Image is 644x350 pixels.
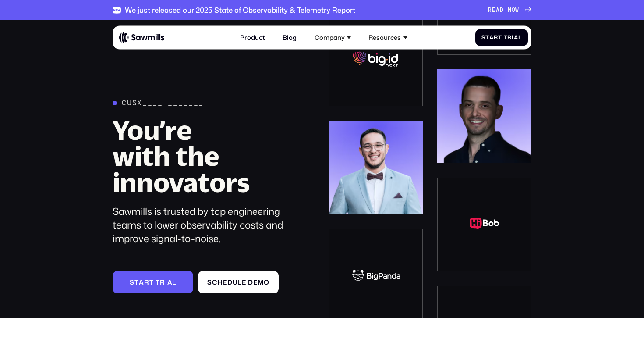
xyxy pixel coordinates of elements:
[217,279,223,286] span: h
[496,7,500,13] span: A
[242,279,246,286] span: e
[518,34,522,41] span: l
[212,279,217,286] span: c
[113,271,193,293] a: Starttrial
[134,279,139,286] span: t
[310,29,356,46] div: Company
[258,279,264,286] span: m
[512,34,514,41] span: i
[122,99,203,107] div: cusX____ _______
[156,279,160,286] span: t
[508,7,512,13] span: N
[504,34,508,41] span: T
[315,34,345,42] div: Company
[198,271,279,293] a: Scheduledemo
[507,34,512,41] span: r
[223,279,227,286] span: e
[160,279,165,286] span: r
[488,7,492,13] span: R
[113,205,301,246] div: Sawmills is trusted by top engineering teams to lower observability costs and improve signal-to-n...
[515,7,519,13] span: W
[500,7,504,13] span: D
[125,6,355,14] div: We just released our 2025 State of Observability & Telemetry Report
[167,279,173,286] span: a
[368,34,401,42] div: Resources
[165,279,167,286] span: i
[488,7,531,13] a: READNOW
[144,279,149,286] span: r
[248,279,253,286] span: d
[207,279,212,286] span: S
[278,29,301,46] a: Blog
[438,69,531,163] img: customer photo
[481,34,485,41] span: S
[233,279,238,286] span: u
[172,279,176,286] span: l
[139,279,144,286] span: a
[235,29,270,46] a: Product
[512,7,516,13] span: O
[238,279,242,286] span: l
[227,279,233,286] span: d
[475,29,528,46] a: StartTrial
[253,279,258,286] span: e
[352,50,400,68] img: BigID White logo
[514,34,518,41] span: a
[113,117,301,196] h1: You’re with the innovators
[489,34,494,41] span: a
[498,34,502,41] span: t
[149,279,154,286] span: t
[364,29,412,46] div: Resources
[329,121,423,214] img: customer photo
[494,34,498,41] span: r
[492,7,496,13] span: E
[130,279,134,286] span: S
[485,34,489,41] span: t
[264,279,269,286] span: o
